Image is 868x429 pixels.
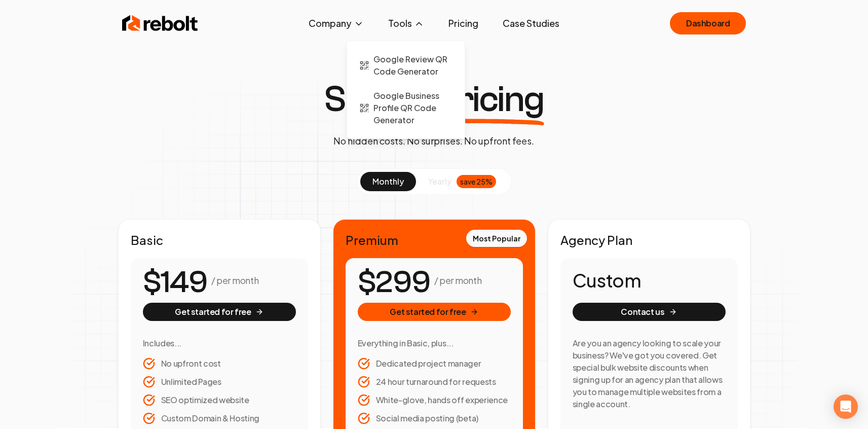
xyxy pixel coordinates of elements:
a: Dashboard [670,12,746,34]
span: Google Review QR Code Generator [373,53,452,78]
div: save 25% [457,175,496,188]
h2: Basic [131,232,308,248]
p: / per month [434,273,481,288]
button: monthly [360,172,416,191]
div: Open Intercom Messenger [834,395,858,419]
button: Company [300,13,372,33]
img: Rebolt Logo [122,13,198,33]
a: Case Studies [495,13,568,33]
h3: Everything in Basic, plus... [358,337,511,349]
span: yearly [428,175,451,188]
span: monthly [372,176,404,187]
li: Dedicated project manager [358,357,511,370]
li: No upfront cost [143,357,296,370]
button: Get started for free [143,303,296,321]
h1: Custom [573,270,726,291]
button: Tools [380,13,432,33]
number-flow-react: $299 [358,260,430,305]
li: SEO optimized website [143,394,296,406]
li: Social media posting (beta) [358,412,511,424]
a: Pricing [440,13,486,33]
h3: Includes... [143,337,296,349]
li: White-glove, hands off experience [358,394,511,406]
li: 24 hour turnaround for requests [358,376,511,388]
span: Google Business Profile QR Code Generator [373,90,452,126]
button: yearlysave 25% [416,172,508,191]
li: Unlimited Pages [143,376,296,388]
div: Most Popular [466,230,527,247]
h2: Premium [346,232,523,248]
a: Google Review QR Code Generator [355,49,457,82]
h1: Simple [324,81,544,118]
span: pricing [437,81,544,118]
number-flow-react: $149 [143,260,207,305]
h3: Are you an agency looking to scale your business? We've got you covered. Get special bulk website... [573,337,726,410]
p: / per month [211,273,258,288]
button: Get started for free [358,303,511,321]
h2: Agency Plan [560,232,738,248]
button: Contact us [573,303,726,321]
li: Custom Domain & Hosting [143,412,296,424]
a: Google Business Profile QR Code Generator [355,86,457,130]
p: No hidden costs. No surprises. No upfront fees. [333,134,534,148]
